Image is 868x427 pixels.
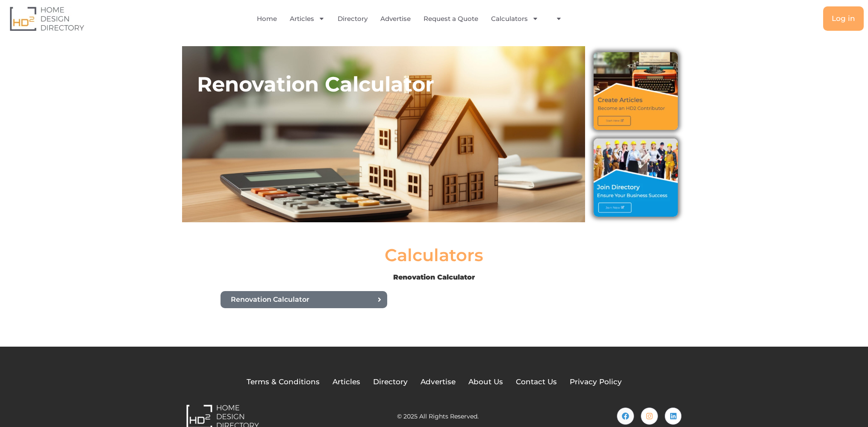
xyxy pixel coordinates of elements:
a: Articles [290,9,325,29]
a: Log in [823,6,864,31]
a: Request a Quote [424,9,478,29]
a: Home [257,9,277,29]
img: Join Directory [594,138,677,216]
a: Terms & Conditions [247,377,320,388]
a: Articles [332,377,360,388]
a: Advertise [380,9,411,29]
h2: © 2025 All Rights Reserved. [397,413,479,419]
h2: Renovation Calculator [197,71,586,97]
nav: Menu [176,9,649,29]
span: Renovation Calculator [231,296,309,303]
a: Advertise [421,377,456,388]
a: Directory [373,377,408,388]
a: About Us [468,377,503,388]
a: Renovation Calculator [221,291,387,308]
span: Log in [832,15,855,22]
a: Calculators [491,9,538,29]
a: Contact Us [516,377,557,388]
img: Create Articles [594,52,677,130]
b: Renovation Calculator [393,273,475,281]
a: Privacy Policy [570,377,622,388]
h2: Calculators [385,247,483,264]
a: Directory [338,9,368,29]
